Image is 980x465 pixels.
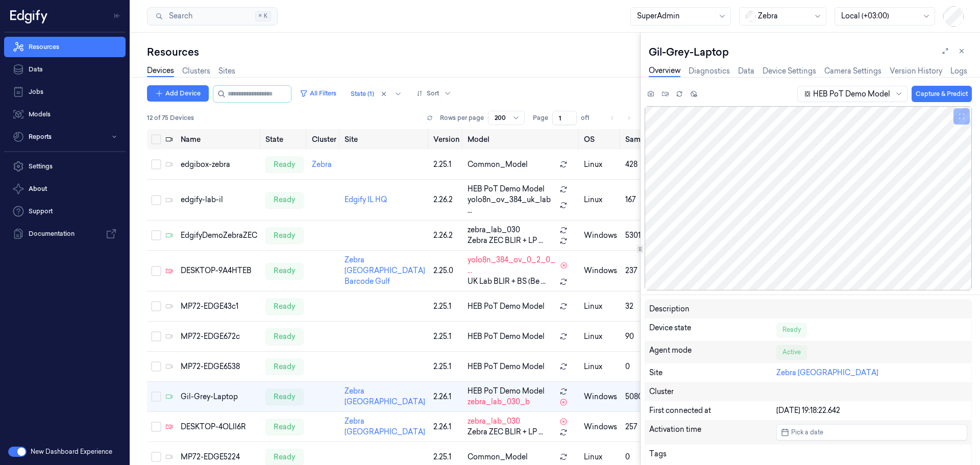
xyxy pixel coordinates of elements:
[625,230,655,241] div: 5301
[181,301,257,312] div: MP72-EDGE43c1
[147,65,174,77] a: Devices
[345,255,425,286] a: Zebra [GEOGRAPHIC_DATA] Barcode Gulf
[776,368,878,377] a: Zebra [GEOGRAPHIC_DATA]
[776,323,807,337] div: Ready
[625,301,655,312] div: 32
[182,66,210,77] a: Clusters
[151,422,161,432] button: Select row
[584,422,617,432] p: windows
[649,449,776,463] div: Tags
[581,113,597,123] span: of 1
[625,194,655,205] div: 167
[584,331,617,342] p: linux
[4,59,126,80] a: Data
[763,66,816,77] a: Device Settings
[649,304,776,314] div: Description
[433,194,459,205] div: 2.26.2
[4,201,126,222] a: Support
[468,255,556,276] span: yolo8n_384_ov_0_2_0_ ...
[265,192,304,208] div: ready
[345,417,425,436] a: Zebra [GEOGRAPHIC_DATA]
[584,159,617,170] p: linux
[649,386,967,397] div: Cluster
[181,422,257,432] div: DESKTOP-4OLII6R
[468,159,528,170] span: Common_Model
[468,194,555,216] span: yolo8n_ov_384_uk_lab ...
[4,179,126,199] button: About
[265,328,304,345] div: ready
[265,227,304,243] div: ready
[151,159,161,169] button: Select row
[649,368,776,378] div: Site
[181,331,257,342] div: MP72-EDGE672c
[776,345,807,359] div: Active
[147,45,640,59] div: Resources
[433,159,459,170] div: 2.25.1
[151,134,161,144] button: Select all
[109,8,126,24] button: Toggle Navigation
[584,230,617,241] p: windows
[429,129,463,150] th: Version
[147,113,194,123] span: 12 of 75 Devices
[584,194,617,205] p: linux
[433,230,459,241] div: 2.26.2
[265,358,304,375] div: ready
[265,388,304,405] div: ready
[151,266,161,276] button: Select row
[433,265,459,276] div: 2.25.0
[468,427,543,437] span: Zebra ZEC BLIR + LP ...
[265,263,304,279] div: ready
[261,129,308,150] th: State
[468,276,546,287] span: UK Lab BLIR + BS (Be ...
[151,331,161,341] button: Select row
[584,301,617,312] p: linux
[151,230,161,240] button: Select row
[345,386,425,406] a: Zebra [GEOGRAPHIC_DATA]
[440,113,484,123] p: Rows per page
[181,265,257,276] div: DESKTOP-9A4HTEB
[468,397,530,407] span: zebra_lab_030_b
[296,85,340,102] button: All Filters
[468,386,545,397] span: HEB PoT Demo Model
[468,416,520,427] span: zebra_lab_030
[433,361,459,372] div: 2.25.1
[4,224,126,244] a: Documentation
[776,424,967,440] button: Pick a date
[181,361,257,372] div: MP72-EDGE6538
[308,129,340,150] th: Cluster
[468,331,545,342] span: HEB PoT Demo Model
[625,422,655,432] div: 257
[468,235,543,246] span: Zebra ZEC BLIR + LP ...
[533,113,548,123] span: Page
[625,331,655,342] div: 90
[649,323,776,337] div: Device state
[824,66,881,77] a: Camera Settings
[738,66,754,77] a: Data
[340,129,429,150] th: Site
[4,37,126,57] a: Resources
[165,11,192,21] span: Search
[605,111,636,125] nav: pagination
[433,422,459,432] div: 2.26.1
[147,85,209,102] button: Add Device
[789,427,823,437] span: Pick a date
[584,391,617,402] p: windows
[625,159,655,170] div: 428
[649,345,776,359] div: Agent mode
[151,361,161,372] button: Select row
[433,391,459,402] div: 2.26.1
[649,424,776,440] div: Activation time
[468,301,545,312] span: HEB PoT Demo Model
[621,129,659,150] th: Samples
[468,452,528,462] span: Common_Model
[463,129,580,150] th: Model
[950,66,967,77] a: Logs
[580,129,621,150] th: OS
[151,301,161,311] button: Select row
[4,156,126,177] a: Settings
[890,66,942,77] a: Version History
[181,391,257,402] div: Gil-Grey-Laptop
[151,195,161,205] button: Select row
[468,361,545,372] span: HEB PoT Demo Model
[265,156,304,173] div: ready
